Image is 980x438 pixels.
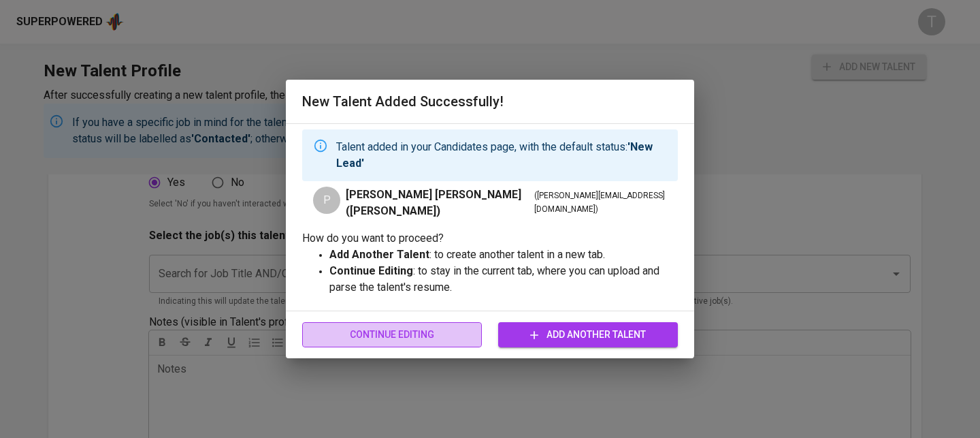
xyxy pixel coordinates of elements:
[302,322,482,347] button: Continue Editing
[329,264,413,277] strong: Continue Editing
[509,326,667,343] span: Add Another Talent
[329,248,429,261] strong: Add Another Talent
[313,187,340,214] div: P
[302,230,678,247] p: How do you want to proceed?
[302,91,678,112] h6: New Talent Added Successfully!
[329,247,678,263] p: : to create another talent in a new tab.
[329,263,678,296] p: : to stay in the current tab, where you can upload and parse the talent's resume.
[346,187,532,219] span: [PERSON_NAME] [PERSON_NAME] ([PERSON_NAME])
[313,326,471,343] span: Continue Editing
[534,189,667,217] span: ( [PERSON_NAME][EMAIL_ADDRESS][DOMAIN_NAME] )
[336,139,667,172] p: Talent added in your Candidates page, with the default status:
[498,322,678,347] button: Add Another Talent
